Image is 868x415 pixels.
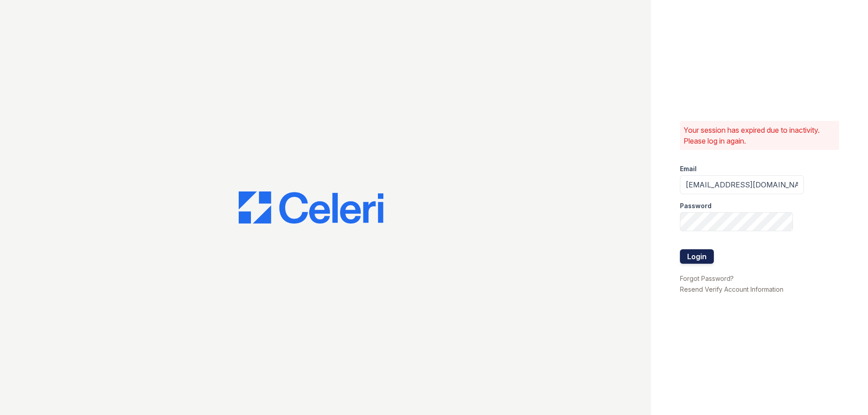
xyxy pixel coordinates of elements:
[680,164,697,173] label: Email
[684,125,835,146] p: Your session has expired due to inactivity. Please log in again.
[239,191,383,224] img: CE_Logo_Blue-a8612792a0a2168367f1c8372b55b34899dd931a85d93a1a3d3e32e68fde9ad4.png
[680,285,783,293] a: Resend Verify Account Information
[680,201,712,210] label: Password
[680,275,734,282] a: Forgot Password?
[680,249,714,264] button: Login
